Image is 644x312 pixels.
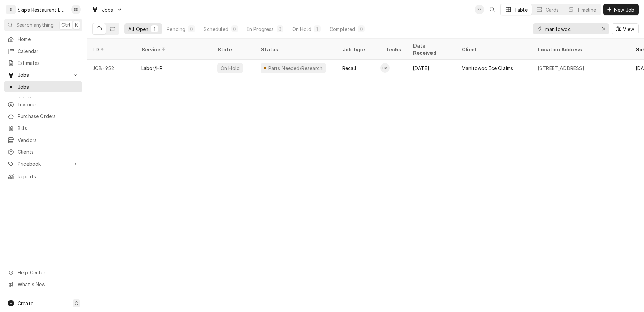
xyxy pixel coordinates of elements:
[61,21,70,29] span: Ctrl
[128,25,148,33] div: All Open
[18,136,79,144] span: Vendors
[217,46,250,53] div: State
[18,6,68,13] div: Skips Restaurant Equipment
[4,146,82,158] a: Clients
[292,25,311,33] div: On Hold
[18,48,79,55] span: Calendar
[18,281,78,288] span: What's New
[514,6,528,13] div: Table
[75,300,78,307] span: C
[359,25,363,33] div: 0
[380,63,390,73] div: LM
[475,5,484,14] div: SS
[475,5,484,14] div: Shan Skipper's Avatar
[92,46,129,53] div: ID
[4,134,82,146] a: Vendors
[75,21,78,29] span: K
[167,25,185,33] div: Pending
[204,25,228,33] div: Scheduled
[141,65,163,72] div: Labor/HR
[18,300,33,306] span: Create
[4,57,82,69] a: Estimates
[413,42,449,56] div: Date Received
[247,25,274,33] div: In Progress
[18,36,79,43] span: Home
[18,95,79,102] span: Job Series
[603,4,639,15] button: New Job
[4,111,82,122] a: Purchase Orders
[4,267,82,278] a: Go to Help Center
[407,60,456,76] div: [DATE]
[598,23,609,34] button: Erase input
[102,6,113,13] span: Jobs
[4,279,82,290] a: Go to What's New
[330,25,355,33] div: Completed
[18,148,79,155] span: Clients
[546,6,559,13] div: Cards
[189,25,194,33] div: 0
[261,46,330,53] div: Status
[315,25,319,33] div: 1
[71,5,81,14] div: SS
[4,93,82,104] a: Job Series
[4,171,82,182] a: Reports
[487,4,498,15] button: Open search
[612,23,639,34] button: View
[152,25,157,33] div: 1
[267,65,323,72] div: Parts Needed/Research
[18,125,79,132] span: Bills
[4,158,82,169] a: Go to Pricebook
[4,69,82,80] a: Go to Jobs
[18,160,69,167] span: Pricebook
[577,6,596,13] div: Timeline
[4,34,82,45] a: Home
[6,5,16,14] div: S
[342,65,356,72] div: Recall
[386,46,402,53] div: Techs
[4,45,82,57] a: Calendar
[233,25,237,33] div: 0
[18,83,79,90] span: Jobs
[462,65,513,72] div: Manitowoc Ice Claims
[278,25,282,33] div: 0
[545,23,596,34] input: Keyword search
[613,6,636,13] span: New Job
[18,101,79,108] span: Invoices
[18,173,79,180] span: Reports
[4,19,82,31] button: Search anythingCtrlK
[220,65,240,72] div: On Hold
[18,269,78,276] span: Help Center
[71,5,81,14] div: Shan Skipper's Avatar
[18,59,79,67] span: Estimates
[462,46,526,53] div: Client
[16,21,54,29] span: Search anything
[4,123,82,134] a: Bills
[622,25,636,33] span: View
[538,65,585,72] div: [STREET_ADDRESS]
[342,46,375,53] div: Job Type
[89,4,125,15] a: Go to Jobs
[18,71,69,78] span: Jobs
[538,46,623,53] div: Location Address
[4,81,82,92] a: Jobs
[4,99,82,110] a: Invoices
[18,113,79,120] span: Purchase Orders
[87,60,136,76] div: JOB-952
[380,63,390,73] div: Longino Monroe's Avatar
[141,46,205,53] div: Service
